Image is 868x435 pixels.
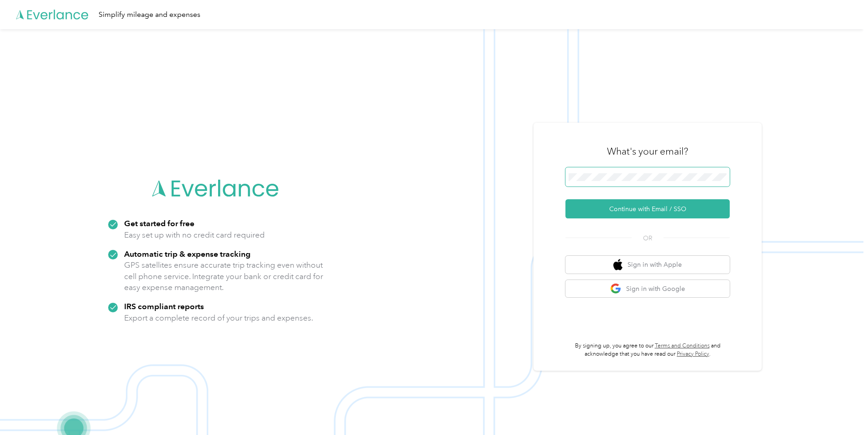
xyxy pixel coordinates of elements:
a: Privacy Policy [677,351,709,357]
img: apple logo [613,259,622,270]
p: GPS satellites ensure accurate trip tracking even without cell phone service. Integrate your bank... [124,259,324,293]
strong: Get started for free [124,218,194,228]
strong: Automatic trip & expense tracking [124,249,251,259]
p: Export a complete record of your trips and expenses. [124,312,313,324]
span: OR [632,233,664,243]
div: Simplify mileage and expenses [99,9,200,21]
img: google logo [610,283,622,295]
button: Continue with Email / SSO [565,199,730,218]
strong: IRS compliant reports [124,301,204,311]
a: Terms and Conditions [655,342,710,349]
button: apple logoSign in with Apple [565,256,730,274]
p: By signing up, you agree to our and acknowledge that you have read our . [565,342,730,358]
p: Easy set up with no credit card required [124,229,265,241]
h3: What's your email? [607,145,688,158]
button: google logoSign in with Google [565,280,730,298]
